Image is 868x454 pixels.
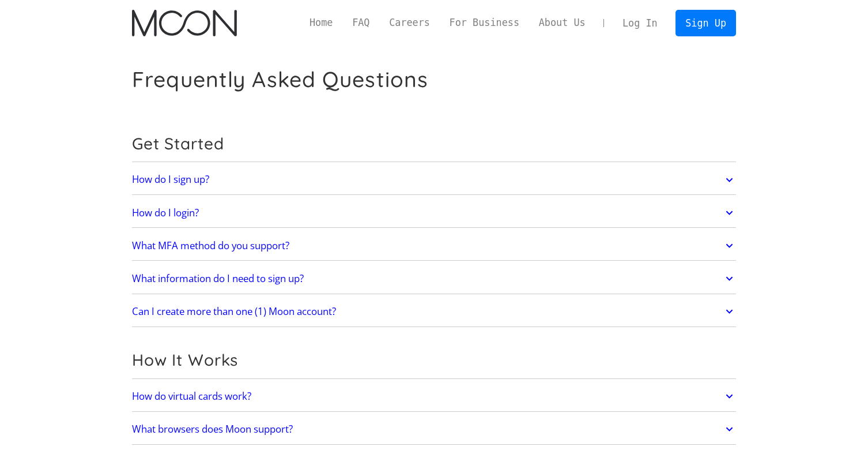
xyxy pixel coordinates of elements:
[132,306,336,317] h2: Can I create more than one (1) Moon account?
[529,16,595,30] a: About Us
[132,234,736,258] a: What MFA method do you support?
[675,10,735,36] a: Sign Up
[440,16,529,30] a: For Business
[132,66,428,92] h1: Frequently Asked Questions
[132,10,236,36] a: home
[132,207,199,219] h2: How do I login?
[132,174,209,185] h2: How do I sign up?
[132,423,293,435] h2: What browsers does Moon support?
[132,384,736,408] a: How do virtual cards work?
[132,240,289,252] h2: What MFA method do you support?
[132,417,736,441] a: What browsers does Moon support?
[132,10,236,36] img: Moon Logo
[132,168,736,192] a: How do I sign up?
[613,10,667,36] a: Log In
[132,350,736,370] h2: How It Works
[132,134,736,153] h2: Get Started
[300,16,342,30] a: Home
[132,267,736,291] a: What information do I need to sign up?
[132,391,251,402] h2: How do virtual cards work?
[379,16,439,30] a: Careers
[132,299,736,324] a: Can I create more than one (1) Moon account?
[132,273,304,284] h2: What information do I need to sign up?
[132,201,736,225] a: How do I login?
[342,16,379,30] a: FAQ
